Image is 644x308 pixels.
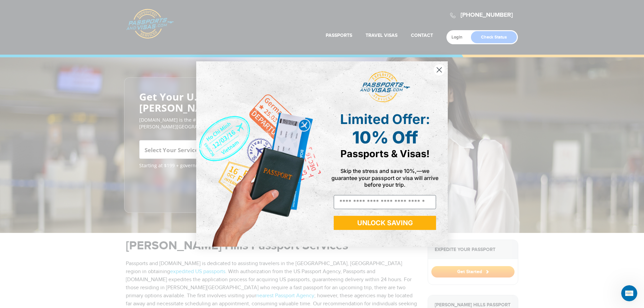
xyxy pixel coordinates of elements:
[196,61,322,247] img: de9cda0d-0715-46ca-9a25-073762a91ba7.png
[352,127,418,147] span: 10% Off
[331,168,438,188] span: Skip the stress and save 10%,—we guarantee your passport or visa will arrive before your trip.
[360,71,410,103] img: passports and visas
[340,148,430,160] span: Passports & Visas!
[621,285,637,301] iframe: Intercom live chat
[433,64,445,76] button: Close dialog
[334,216,436,230] button: UNLOCK SAVING
[340,111,430,127] span: Limited Offer:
